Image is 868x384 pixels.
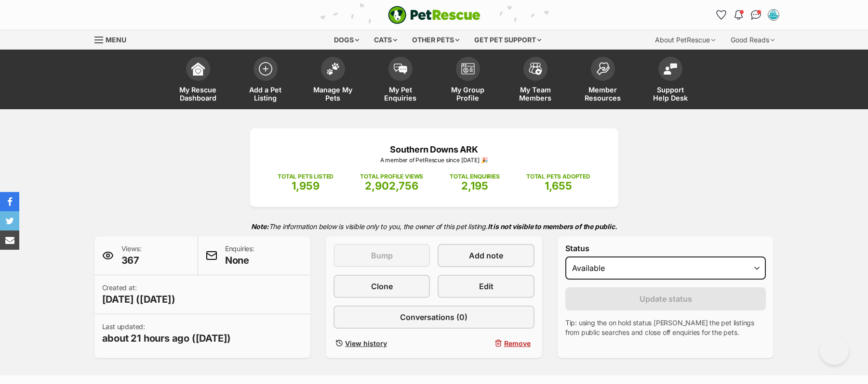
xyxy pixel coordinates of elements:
img: add-pet-listing-icon-0afa8454b4691262ce3f59096e99ab1cd57d4a30225e0717b998d2c9b9846f56.svg [259,62,272,76]
button: Bump [334,244,430,267]
a: My Pet Enquiries [367,52,434,109]
span: My Pet Enquiries [379,86,422,102]
p: Views: [121,244,142,267]
a: Conversations [748,7,764,23]
img: notifications-46538b983faf8c2785f20acdc204bb7945ddae34d4c08c2a6579f10ce5e182be.svg [734,10,742,20]
span: My Rescue Dashboard [176,86,220,102]
a: Support Help Desk [637,52,704,109]
span: Bump [371,250,393,261]
a: Add a Pet Listing [232,52,299,109]
a: Menu [94,30,133,48]
span: Add a Pet Listing [244,86,287,102]
a: My Team Members [502,52,569,109]
strong: It is not visible to members of the public. [488,222,617,230]
p: Enquiries: [225,244,254,267]
p: Tip: using the on hold status [PERSON_NAME] the pet listings from public searches and close off e... [565,318,766,337]
ul: Account quick links [714,7,781,23]
div: Good Reads [724,30,781,50]
img: pet-enquiries-icon-7e3ad2cf08bfb03b45e93fb7055b45f3efa6380592205ae92323e6603595dc1f.svg [394,64,407,74]
iframe: Help Scout Beacon - Open [820,336,849,365]
a: Clone [334,275,430,298]
span: None [225,254,254,267]
button: My account [766,7,781,23]
span: Member Resources [581,86,625,102]
div: Dogs [327,30,366,50]
label: Status [565,244,766,253]
p: TOTAL PETS ADOPTED [526,172,590,181]
span: about 21 hours ago ([DATE]) [102,332,231,345]
span: Remove [504,338,531,348]
img: member-resources-icon-8e73f808a243e03378d46382f2149f9095a855e16c252ad45f914b54edf8863c.svg [596,62,610,75]
div: Cats [367,30,404,50]
span: Manage My Pets [311,86,355,102]
button: Update status [565,287,766,310]
p: TOTAL PROFILE VIEWS [360,172,423,181]
p: TOTAL PETS LISTED [278,172,334,181]
a: Favourites [714,7,729,23]
span: Menu [106,36,126,44]
a: View history [334,336,430,350]
a: Conversations (0) [334,306,534,329]
a: Manage My Pets [299,52,367,109]
p: A member of PetRescue since [DATE] 🎉 [265,156,604,165]
p: Created at: [102,283,175,306]
span: View history [345,338,387,348]
span: Conversations (0) [400,311,467,323]
p: Southern Downs ARK [265,143,604,156]
span: 367 [121,254,142,267]
img: help-desk-icon-fdf02630f3aa405de69fd3d07c3f3aa587a6932b1a1747fa1d2bba05be0121f9.svg [664,63,677,75]
span: [DATE] ([DATE]) [102,293,175,306]
span: My Team Members [514,86,557,102]
img: group-profile-icon-3fa3cf56718a62981997c0bc7e787c4b2cf8bcc04b72c1350f741eb67cf2f40e.svg [461,63,475,75]
span: Edit [479,281,494,292]
a: PetRescue [388,6,481,24]
div: About PetRescue [648,30,722,50]
a: Add note [438,244,534,267]
img: chat-41dd97257d64d25036548639549fe6c8038ab92f7586957e7f3b1b290dea8141.svg [751,10,761,20]
a: Edit [438,275,534,298]
a: My Rescue Dashboard [164,52,232,109]
span: 1,959 [292,179,320,192]
a: Member Resources [569,52,637,109]
img: team-members-icon-5396bd8760b3fe7c0b43da4ab00e1e3bb1a5d9ba89233759b79545d2d3fc5d0d.svg [529,63,542,75]
a: My Group Profile [434,52,502,109]
img: manage-my-pets-icon-02211641906a0b7f246fdf0571729dbe1e7629f14944591b6c1af311fb30b64b.svg [326,63,340,75]
span: Add note [469,250,503,261]
span: 2,902,756 [365,179,418,192]
div: Other pets [405,30,466,50]
img: logo-e224e6f780fb5917bec1dbf3a21bbac754714ae5b6737aabdf751b685950b380.svg [388,6,481,24]
span: 1,655 [545,179,572,192]
p: TOTAL ENQUIRIES [450,172,499,181]
span: Support Help Desk [649,86,692,102]
img: dashboard-icon-eb2f2d2d3e046f16d808141f083e7271f6b2e854fb5c12c21221c1fb7104beca.svg [191,62,205,76]
button: Notifications [731,7,747,23]
span: My Group Profile [446,86,490,102]
span: Update status [640,293,692,305]
p: The information below is visible only to you, the owner of this pet listing. [94,217,774,236]
div: Get pet support [467,30,548,50]
span: Clone [371,281,393,292]
strong: Note: [251,222,269,230]
p: Last updated: [102,322,231,345]
img: Kathleen Keefe profile pic [769,10,778,20]
button: Remove [438,336,534,350]
span: 2,195 [461,179,488,192]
